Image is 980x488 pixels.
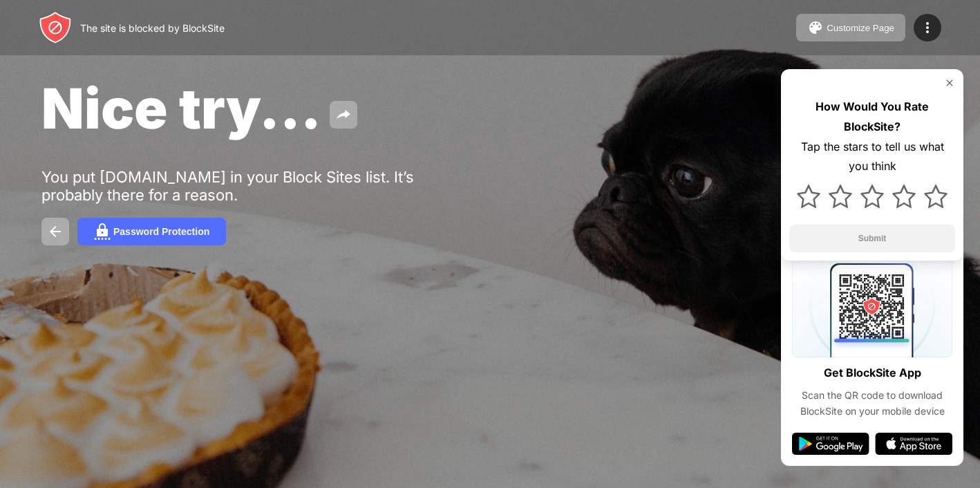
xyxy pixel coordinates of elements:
[113,226,209,237] div: Password Protection
[797,185,820,208] img: star.svg
[41,75,321,142] span: Nice try...
[792,388,952,419] div: Scan the QR code to download BlockSite on your mobile device
[796,14,905,41] button: Customize Page
[789,137,955,177] div: Tap the stars to tell us what you think
[875,433,952,455] img: app-store.svg
[39,11,72,44] img: header-logo.svg
[789,97,955,137] div: How Would You Rate BlockSite?
[792,433,869,455] img: google-play.svg
[335,106,352,123] img: share.svg
[47,223,64,240] img: back.svg
[789,225,955,252] button: Submit
[944,77,955,88] img: rate-us-close.svg
[41,168,469,204] div: You put [DOMAIN_NAME] in your Block Sites list. It’s probably there for a reason.
[919,19,936,36] img: menu-icon.svg
[807,19,824,36] img: pallet.svg
[94,223,111,240] img: password.svg
[827,23,894,33] div: Customize Page
[77,218,226,245] button: Password Protection
[829,185,852,208] img: star.svg
[860,185,884,208] img: star.svg
[892,185,916,208] img: star.svg
[924,185,948,208] img: star.svg
[80,22,225,34] div: The site is blocked by BlockSite
[824,363,921,383] div: Get BlockSite App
